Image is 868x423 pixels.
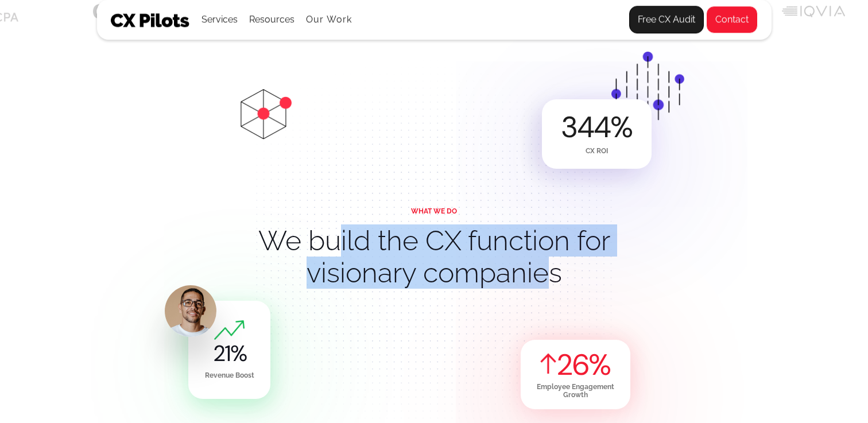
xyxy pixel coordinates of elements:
[205,371,254,379] div: Revenue Boost
[586,147,608,155] div: CX ROI
[306,14,352,25] a: Our Work
[213,339,230,368] code: 21
[561,112,632,142] div: %
[201,11,238,28] div: Services
[249,11,294,28] div: Resources
[556,350,610,379] div: %
[629,6,704,33] a: Free CX Audit
[706,6,758,33] a: Contact
[411,207,457,215] div: WHAT WE DO
[537,383,614,399] div: Employee Engagement Growth
[561,108,610,146] code: 344
[253,224,615,289] h2: We build the CX function for visionary companies
[213,343,246,365] div: %
[556,346,588,384] code: 26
